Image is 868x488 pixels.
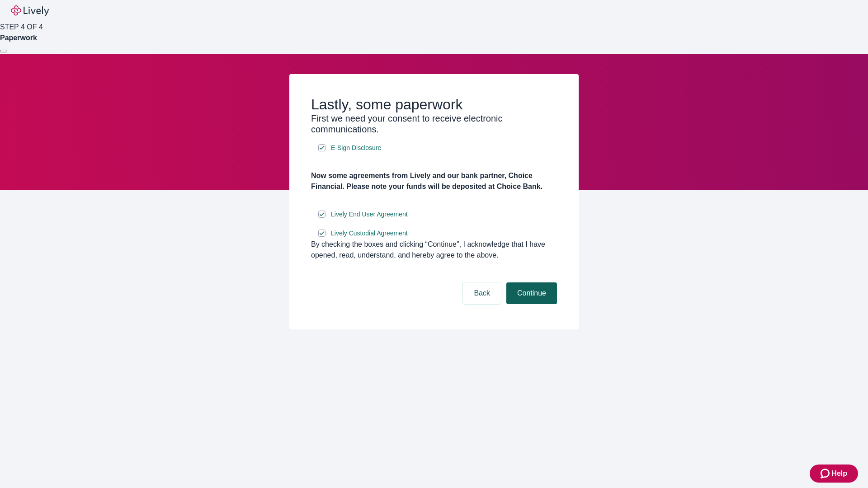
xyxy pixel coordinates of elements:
h3: First we need your consent to receive electronic communications. [311,113,557,135]
span: Help [831,468,847,479]
a: e-sign disclosure document [329,228,410,239]
div: By checking the boxes and clicking “Continue", I acknowledge that I have opened, read, understand... [311,239,557,261]
svg: Zendesk support icon [821,468,831,479]
button: Continue [506,282,557,304]
span: E-Sign Disclosure [331,143,381,153]
h4: Now some agreements from Lively and our bank partner, Choice Financial. Please note your funds wi... [311,170,557,192]
img: Lively [11,5,49,16]
button: Back [463,282,501,304]
a: e-sign disclosure document [329,142,383,154]
h2: Lastly, some paperwork [311,96,557,113]
span: Lively End User Agreement [331,210,408,219]
span: Lively Custodial Agreement [331,229,408,238]
button: Zendesk support iconHelp [810,465,858,483]
a: e-sign disclosure document [329,209,410,220]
